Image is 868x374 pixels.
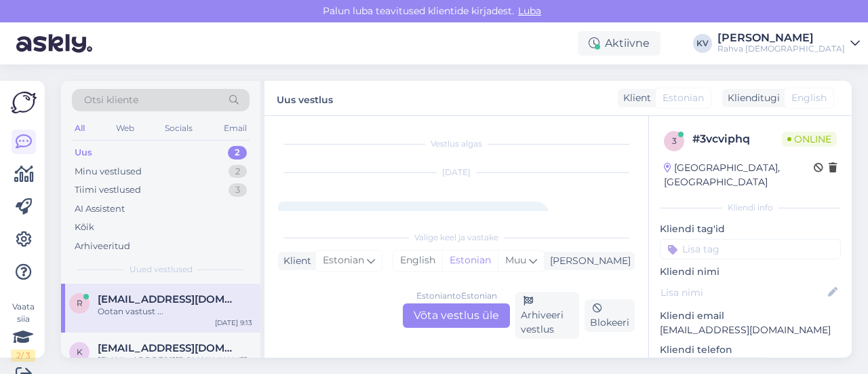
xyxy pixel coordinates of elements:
[84,93,138,107] span: Otsi kliente
[717,33,845,43] div: [PERSON_NAME]
[162,119,195,137] div: Socials
[11,301,35,362] div: Vaata siia
[585,299,635,332] div: Blokeeri
[323,253,364,268] span: Estonian
[113,119,137,137] div: Web
[278,231,635,244] div: Valige keel ja vastake
[618,91,651,105] div: Klient
[660,239,841,259] input: Lisa tag
[664,161,814,189] div: [GEOGRAPHIC_DATA], [GEOGRAPHIC_DATA]
[663,91,704,105] span: Estonian
[278,138,635,150] div: Vestlus algas
[660,222,841,236] p: Kliendi tag'id
[98,305,252,318] div: Ootan vastust ...
[215,318,252,328] div: [DATE] 9:13
[442,250,498,271] div: Estonian
[660,265,841,279] p: Kliendi nimi
[403,303,510,328] div: Võta vestlus üle
[782,132,837,147] span: Online
[278,166,635,179] div: [DATE]
[277,89,333,107] label: Uus vestlus
[693,34,712,53] div: KV
[75,165,142,179] div: Minu vestlused
[130,263,193,276] span: Uued vestlused
[75,240,130,253] div: Arhiveeritud
[288,210,542,306] span: Ma ei saa sisse logida: Olete varasemalt juba registreerinud. Teie isikukood on seotud teise e-po...
[72,119,87,137] div: All
[416,290,497,302] div: Estonian to Estonian
[11,92,37,113] img: Askly Logo
[77,347,83,357] span: k
[75,183,141,197] div: Tiimi vestlused
[278,254,311,268] div: Klient
[75,146,92,160] div: Uus
[98,342,239,354] span: kairi.vaster@mail.ee
[660,202,841,214] div: Kliendi info
[660,309,841,323] p: Kliendi email
[229,183,247,197] div: 3
[11,350,35,362] div: 2 / 3
[98,293,239,305] span: rebane.kaisa@gmail.com
[717,43,845,54] div: Rahva [DEMOGRAPHIC_DATA]
[722,91,780,105] div: Klienditugi
[660,343,841,357] p: Kliendi telefon
[791,91,827,105] span: English
[75,221,94,234] div: Kõik
[660,285,825,300] input: Lisa nimi
[505,254,526,266] span: Muu
[229,165,247,179] div: 2
[77,298,83,308] span: r
[515,292,579,339] div: Arhiveeri vestlus
[514,5,545,17] span: Luba
[228,146,247,160] div: 2
[692,131,782,147] div: # 3vcviphq
[660,323,841,337] p: [EMAIL_ADDRESS][DOMAIN_NAME]
[717,33,860,54] a: [PERSON_NAME]Rahva [DEMOGRAPHIC_DATA]
[578,31,660,56] div: Aktiivne
[393,250,442,271] div: English
[75,202,125,216] div: AI Assistent
[545,254,631,268] div: [PERSON_NAME]
[672,136,677,146] span: 3
[221,119,250,137] div: Email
